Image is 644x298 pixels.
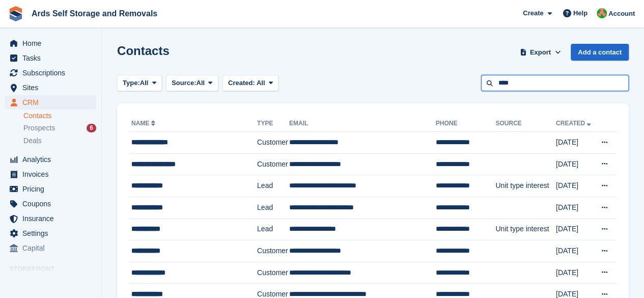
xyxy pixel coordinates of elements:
td: Unit type interest [495,219,556,240]
a: menu [5,197,96,211]
a: menu [5,51,96,65]
th: Email [289,116,436,132]
td: [DATE] [556,197,595,219]
span: Analytics [22,152,83,167]
span: Create [523,8,543,18]
td: Customer [257,262,289,284]
a: Add a contact [571,44,629,61]
button: Export [518,44,563,61]
a: menu [5,36,96,50]
button: Source: All [166,75,218,92]
a: menu [5,226,96,240]
span: Deals [23,136,42,146]
td: Customer [257,132,289,154]
a: Created [556,120,593,127]
div: 6 [87,124,96,132]
span: Storefront [9,264,101,274]
span: Insurance [22,211,83,226]
a: Prospects 6 [23,123,96,133]
a: menu [5,152,96,167]
td: [DATE] [556,219,595,240]
a: Ards Self Storage and Removals [27,5,161,22]
td: [DATE] [556,240,595,262]
span: Pricing [22,182,83,196]
span: Settings [22,226,83,240]
button: Type: All [117,75,162,92]
span: Help [573,8,587,18]
a: menu [5,66,96,80]
td: Lead [257,197,289,219]
span: Export [530,47,551,58]
button: Created: All [222,75,278,92]
td: Customer [257,240,289,262]
th: Phone [436,116,496,132]
a: Deals [23,136,96,146]
a: Name [131,120,157,127]
span: Account [608,9,635,19]
span: Capital [22,241,83,255]
td: Lead [257,219,289,240]
span: Home [22,36,83,50]
img: stora-icon-8386f47178a22dfd0bd8f6a31ec36ba5ce8667c1dd55bd0f319d3a0aa187defe.svg [8,6,23,21]
td: Lead [257,175,289,197]
th: Source [495,116,556,132]
span: All [197,78,205,88]
span: CRM [22,95,83,110]
span: All [140,78,149,88]
a: menu [5,182,96,196]
span: Coupons [22,197,83,211]
h1: Contacts [117,44,170,58]
span: Sites [22,80,83,95]
span: Created: [228,79,255,87]
a: menu [5,80,96,95]
span: Invoices [22,167,83,181]
span: Source: [172,78,196,88]
a: menu [5,167,96,181]
img: Ethan McFerran [597,8,607,18]
td: [DATE] [556,132,595,154]
td: Customer [257,153,289,175]
span: Type: [123,78,140,88]
a: menu [5,241,96,255]
a: Contacts [23,111,96,121]
a: menu [5,211,96,226]
span: Prospects [23,123,55,133]
td: [DATE] [556,153,595,175]
td: [DATE] [556,262,595,284]
td: Unit type interest [495,175,556,197]
a: menu [5,95,96,110]
td: [DATE] [556,175,595,197]
span: All [257,79,265,87]
th: Type [257,116,289,132]
span: Subscriptions [22,66,83,80]
span: Tasks [22,51,83,65]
